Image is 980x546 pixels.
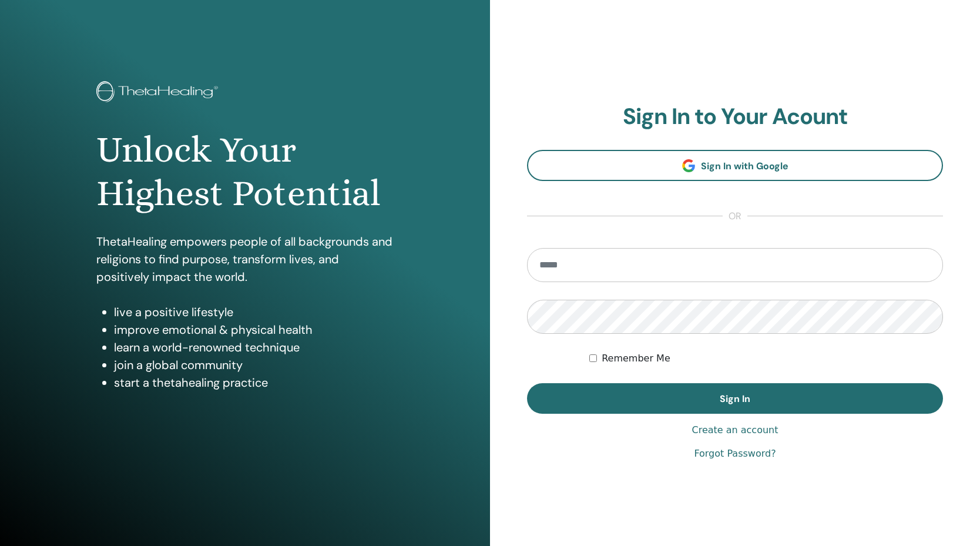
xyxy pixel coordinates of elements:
li: live a positive lifestyle [114,303,394,321]
li: start a thetahealing practice [114,374,394,391]
h1: Unlock Your Highest Potential [96,128,394,216]
button: Sign In [527,383,943,414]
h2: Sign In to Your Acount [527,103,943,130]
li: learn a world-renowned technique [114,339,394,356]
a: Create an account [692,423,778,437]
label: Remember Me [602,351,670,366]
p: ThetaHealing empowers people of all backgrounds and religions to find purpose, transform lives, a... [96,233,394,286]
li: improve emotional & physical health [114,321,394,339]
div: Keep me authenticated indefinitely or until I manually logout [589,351,943,366]
li: join a global community [114,356,394,374]
span: or [723,209,747,223]
a: Sign In with Google [527,150,943,181]
span: Sign In with Google [701,160,788,172]
span: Sign In [720,393,750,405]
a: Forgot Password? [694,447,776,461]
